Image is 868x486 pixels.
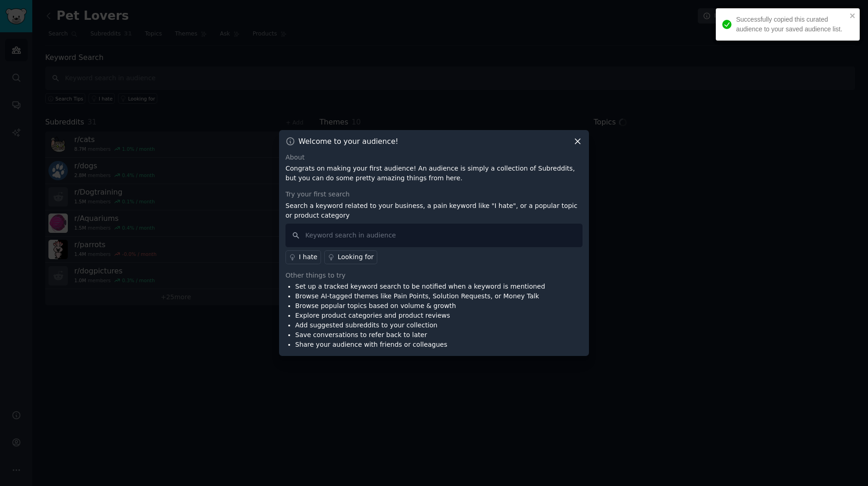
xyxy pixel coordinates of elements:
[285,224,583,247] input: Keyword search in audience
[295,330,545,340] li: Save conversations to refer back to later
[736,15,847,34] div: Successfully copied this curated audience to your saved audience list.
[295,320,545,330] li: Add suggested subreddits to your collection
[338,252,374,262] div: Looking for
[285,164,583,183] p: Congrats on making your first audience! An audience is simply a collection of Subreddits, but you...
[285,201,583,220] p: Search a keyword related to your business, a pain keyword like "I hate", or a popular topic or pr...
[298,136,398,146] h3: Welcome to your audience!
[285,153,583,162] div: About
[295,311,545,320] li: Explore product categories and product reviews
[295,291,545,301] li: Browse AI-tagged themes like Pain Points, Solution Requests, or Money Talk
[285,250,321,264] a: I hate
[295,301,545,311] li: Browse popular topics based on volume & growth
[299,252,317,262] div: I hate
[850,12,856,19] button: close
[285,190,583,199] div: Try your first search
[285,271,583,280] div: Other things to try
[295,282,545,291] li: Set up a tracked keyword search to be notified when a keyword is mentioned
[324,250,377,264] a: Looking for
[295,340,545,350] li: Share your audience with friends or colleagues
